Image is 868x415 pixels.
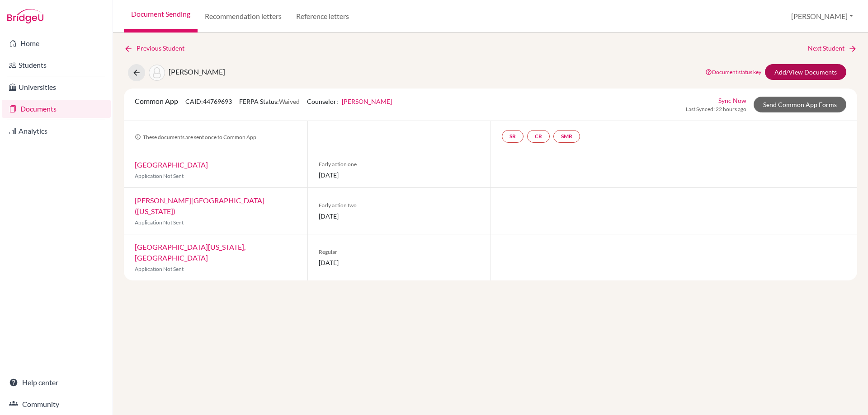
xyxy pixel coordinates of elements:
[527,130,550,143] a: CR
[135,134,256,140] span: These documents are sent once to Common App
[553,130,580,143] a: SMR
[319,170,480,180] span: [DATE]
[239,98,300,105] span: FERPA Status:
[319,248,480,256] span: Regular
[135,173,184,179] span: Application Not Sent
[279,98,300,105] span: Waived
[808,43,857,53] a: Next Student
[754,97,846,112] a: Send Common App Forms
[686,105,746,113] span: Last Synced: 22 hours ago
[342,98,392,105] a: [PERSON_NAME]
[2,395,111,413] a: Community
[2,373,111,392] a: Help center
[2,56,111,74] a: Students
[502,130,524,143] a: SR
[718,96,746,105] a: Sync Now
[135,219,184,226] span: Application Not Sent
[705,69,761,75] a: Document status key
[135,196,264,215] a: [PERSON_NAME][GEOGRAPHIC_DATA] ([US_STATE])
[307,98,392,105] span: Counselor:
[135,97,178,105] span: Common App
[2,78,111,96] a: Universities
[135,242,245,262] a: [GEOGRAPHIC_DATA][US_STATE], [GEOGRAPHIC_DATA]
[765,64,846,80] a: Add/View Documents
[319,211,480,221] span: [DATE]
[319,201,480,210] span: Early action two
[2,34,111,52] a: Home
[169,67,225,76] span: [PERSON_NAME]
[7,9,43,23] img: Bridge-U
[319,258,480,267] span: [DATE]
[787,8,857,25] button: [PERSON_NAME]
[2,122,111,140] a: Analytics
[135,266,184,272] span: Application Not Sent
[319,160,480,168] span: Early action one
[124,43,192,53] a: Previous Student
[135,160,208,169] a: [GEOGRAPHIC_DATA]
[2,100,111,118] a: Documents
[185,98,232,105] span: CAID: 44769693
